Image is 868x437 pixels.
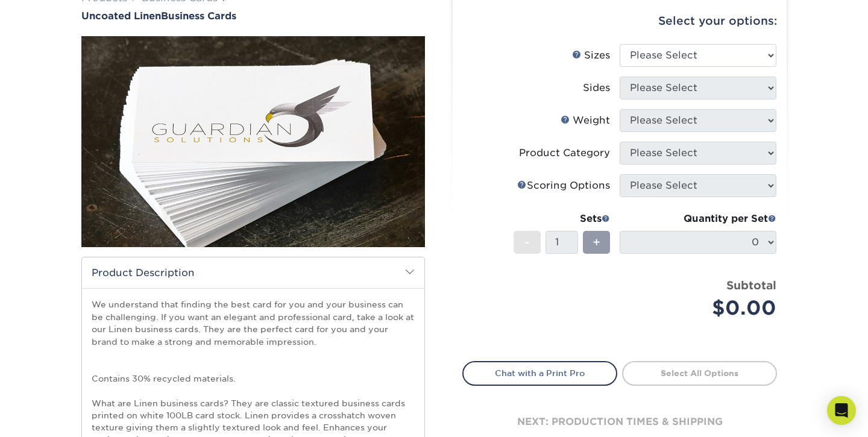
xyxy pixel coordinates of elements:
h1: Business Cards [81,10,425,22]
span: Uncoated Linen [81,10,161,22]
h2: Product Description [82,257,424,288]
strong: Subtotal [726,278,776,292]
span: + [593,233,600,251]
div: $0.00 [629,294,776,322]
div: Product Category [519,146,610,160]
a: Uncoated LinenBusiness Cards [81,10,425,22]
div: Sets [514,212,610,226]
div: Scoring Options [517,178,610,193]
span: - [524,233,530,251]
a: Select All Options [622,361,777,385]
a: Chat with a Print Pro [462,361,617,385]
div: Weight [561,113,610,128]
div: Quantity per Set [620,212,776,226]
div: Sides [583,81,610,95]
div: Sizes [572,48,610,63]
div: Open Intercom Messenger [827,396,856,425]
